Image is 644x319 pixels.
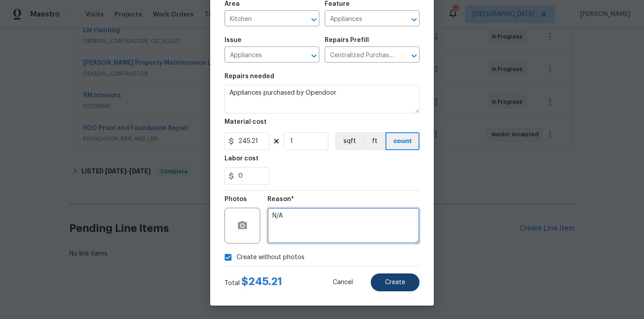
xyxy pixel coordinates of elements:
[308,13,320,26] button: Open
[267,196,294,202] h5: Reason*
[318,273,367,291] button: Cancel
[267,208,419,243] textarea: N/A
[408,13,420,26] button: Open
[225,85,419,113] textarea: Appliances purchased by Opendoor
[225,1,240,7] h5: Area
[225,73,274,80] h5: Repairs needed
[385,279,405,286] span: Create
[241,276,282,287] span: $ 245.21
[225,119,267,125] h5: Material cost
[225,277,282,288] div: Total
[225,155,258,162] h5: Labor cost
[386,132,419,150] button: count
[335,132,363,150] button: sqft
[333,279,353,286] span: Cancel
[225,37,241,43] h5: Issue
[363,132,386,150] button: ft
[225,196,247,202] h5: Photos
[237,253,305,262] span: Create without photos
[371,273,419,291] button: Create
[408,50,420,62] button: Open
[325,1,350,7] h5: Feature
[308,50,320,62] button: Open
[325,37,369,43] h5: Repairs Prefill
